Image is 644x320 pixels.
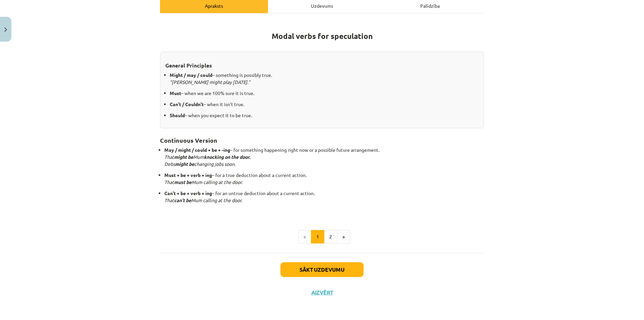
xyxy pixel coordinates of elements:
em: “[PERSON_NAME] might play [DATE].” [170,79,250,85]
strong: May / might / could + be + -ing [164,147,230,153]
strong: can’t be [174,197,191,203]
strong: must be [174,179,192,185]
strong: might be [175,161,194,167]
strong: Must + be + verb + ing [164,172,212,178]
img: icon-close-lesson-0947bae3869378f0d4975bcd49f059093ad1ed9edebbc8119c70593378902aed.svg [4,28,7,32]
p: – for an untrue deduction about a current action. [164,190,484,204]
strong: knocking on the door. [204,154,250,160]
strong: Can’t / Couldn’t [170,101,204,107]
p: – for something happening right now or a possible future arrangement. [164,146,484,168]
nav: Page navigation example [160,230,484,243]
strong: Modal verbs for speculation [272,31,373,41]
strong: Must [170,90,181,96]
p: – when we are 100% sure it is true. [170,90,479,97]
strong: Continuous Version [160,136,217,144]
em: That Mum [164,154,250,160]
p: – for a true deduction about a current action. [164,172,484,186]
strong: Might / may / could [170,72,212,78]
button: 2 [324,230,337,243]
strong: Should [170,112,185,118]
em: That Mum calling at the door. [164,179,243,185]
button: » [337,230,350,243]
button: Aizvērt [309,289,335,296]
strong: might be [174,154,193,160]
strong: Can’t + be + verb + ing [164,190,212,196]
button: 1 [311,230,324,243]
p: – when you expect it to be true. [170,112,479,119]
p: – when it isn’t true. [170,101,479,108]
button: Sākt uzdevumu [280,262,364,277]
em: That Mum calling at the door. [164,197,242,203]
strong: General Principles [165,62,212,69]
em: Debs changing jobs soon. [164,161,235,167]
p: – something is possibly true. [170,72,479,86]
